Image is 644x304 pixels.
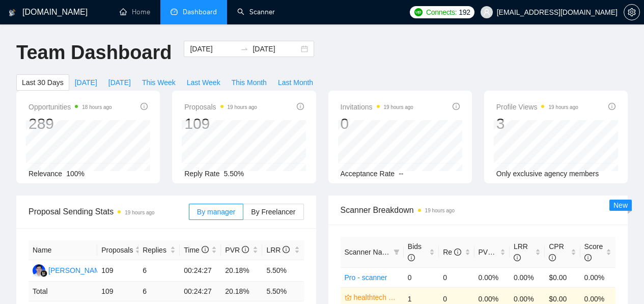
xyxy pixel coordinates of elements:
span: By Freelancer [251,208,295,216]
td: 0 [439,267,474,287]
span: info-circle [584,254,592,261]
span: info-circle [141,103,148,110]
span: LRR [514,242,528,262]
span: Connects: [426,7,457,18]
div: 109 [184,114,257,133]
a: setting [624,8,640,16]
span: Dashboard [183,8,217,16]
span: Scanner Breakdown [341,204,616,216]
th: Replies [138,240,180,260]
span: filter [394,249,400,255]
button: This Week [136,74,181,91]
span: -- [399,170,403,178]
img: NM [33,264,45,277]
span: swap-right [240,45,248,53]
span: info-circle [242,246,249,253]
button: [DATE] [103,74,136,91]
td: 00:24:27 [180,282,221,301]
div: 289 [29,114,112,133]
span: Relevance [29,170,62,178]
td: 5.50% [262,260,303,282]
input: Start date [190,43,236,54]
img: upwork-logo.png [414,8,423,16]
span: This Month [232,77,267,88]
span: info-circle [495,248,502,256]
span: info-circle [514,254,521,261]
span: crown [345,294,352,301]
span: to [240,45,248,53]
time: 18 hours ago [82,104,111,110]
a: NM[PERSON_NAME] [33,266,107,274]
span: user [483,9,490,16]
td: 00:24:27 [180,260,221,282]
span: 5.50% [224,170,244,178]
span: CPR [549,242,564,262]
span: Last Month [278,77,313,88]
span: info-circle [297,103,304,110]
td: 6 [138,282,180,301]
div: 0 [341,114,413,133]
td: 0.00% [580,267,615,287]
td: 109 [97,282,138,301]
td: 0.00% [510,267,545,287]
span: info-circle [454,248,461,256]
iframe: Intercom live chat [609,269,634,294]
img: gigradar-bm.png [40,270,47,277]
td: 5.50 % [262,282,303,301]
span: Scanner Name [345,248,392,256]
td: 20.18% [221,260,262,282]
span: Only exclusive agency members [496,170,599,178]
img: logo [9,5,16,21]
span: [DATE] [108,77,131,88]
time: 19 hours ago [425,208,455,213]
span: info-circle [608,103,615,110]
td: 109 [97,260,138,282]
span: dashboard [171,8,178,15]
button: Last 30 Days [16,74,69,91]
span: Opportunities [29,101,112,113]
span: PVR [479,248,502,256]
a: healthtech - Optimized [354,292,398,303]
td: 20.18 % [221,282,262,301]
span: This Week [142,77,176,88]
span: Proposals [101,244,133,256]
span: Time [184,246,208,254]
th: Proposals [97,240,138,260]
input: End date [253,43,299,54]
span: Last Week [187,77,220,88]
span: filter [391,244,402,260]
span: PVR [225,246,249,254]
span: Reply Rate [184,170,219,178]
time: 19 hours ago [384,104,413,110]
span: By manager [197,208,235,216]
span: Replies [143,244,168,256]
th: Name [29,240,97,260]
button: This Month [226,74,272,91]
span: Bids [408,242,422,262]
td: $0.00 [545,267,580,287]
span: Score [584,242,603,262]
div: [PERSON_NAME] [48,265,107,276]
button: [DATE] [69,74,103,91]
button: setting [624,4,640,20]
span: New [613,201,628,209]
span: Last 30 Days [22,77,64,88]
span: setting [624,8,639,16]
td: 0.00% [474,267,510,287]
span: 192 [459,7,470,18]
span: info-circle [408,254,415,261]
span: Proposals [184,101,257,113]
td: Total [29,282,97,301]
a: searchScanner [237,8,275,16]
span: LRR [266,246,290,254]
a: homeHome [120,8,150,16]
td: 0 [404,267,439,287]
time: 19 hours ago [125,210,154,215]
a: Pro - scanner [345,273,387,282]
time: 19 hours ago [548,104,578,110]
h1: Team Dashboard [16,41,172,65]
button: Last Week [181,74,226,91]
span: info-circle [549,254,556,261]
div: 3 [496,114,578,133]
span: info-circle [202,246,209,253]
